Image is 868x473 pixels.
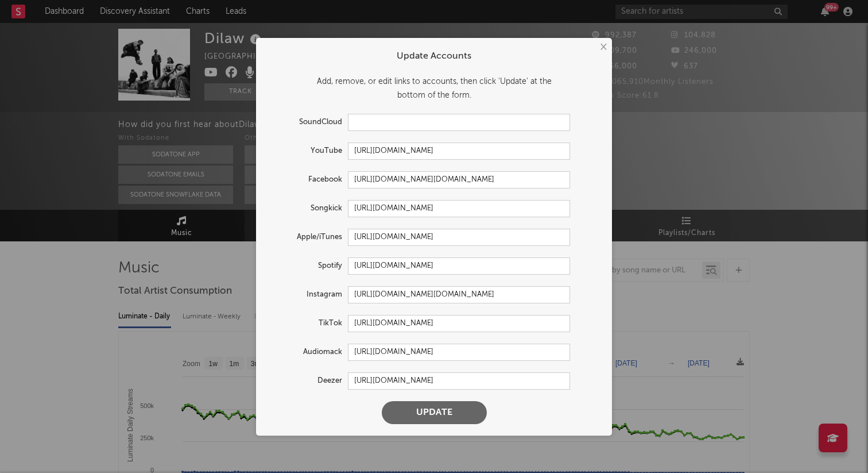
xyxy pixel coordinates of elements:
[268,230,348,244] label: Apple/iTunes
[382,401,487,424] button: Update
[268,288,348,302] label: Instagram
[268,116,348,129] label: SoundCloud
[268,259,348,273] label: Spotify
[268,374,348,388] label: Deezer
[268,75,600,102] div: Add, remove, or edit links to accounts, then click 'Update' at the bottom of the form.
[268,202,348,216] label: Songkick
[596,41,609,53] button: ×
[268,173,348,187] label: Facebook
[268,144,348,158] label: YouTube
[268,345,348,359] label: Audiomack
[268,317,348,330] label: TikTok
[268,49,600,63] div: Update Accounts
